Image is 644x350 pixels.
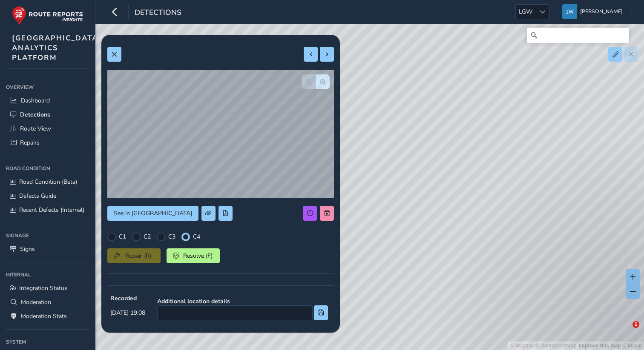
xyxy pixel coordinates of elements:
span: Integration Status [19,284,67,292]
a: Route View [6,122,89,136]
input: Search [527,28,629,43]
a: Road Condition (Beta) [6,175,89,189]
button: Resolve (F) [167,248,220,263]
span: Detections [135,7,181,19]
span: [DATE] 19:08 [110,309,145,317]
div: Road Condition [6,162,89,175]
span: LGW [516,5,535,19]
span: Moderation Stats [21,312,67,320]
div: Internal [6,268,89,281]
a: Signs [6,242,89,256]
a: Dashboard [6,94,89,108]
label: C3 [168,233,175,241]
span: Recent Defects (Internal) [19,206,84,214]
span: [PERSON_NAME] [580,4,623,19]
button: [PERSON_NAME] [562,4,626,19]
a: Detections [6,108,89,122]
div: Overview [6,81,89,94]
span: Detections [20,111,50,119]
a: Integration Status [6,281,89,295]
label: C1 [119,233,126,241]
label: C2 [144,233,151,241]
span: [GEOGRAPHIC_DATA] ANALYTICS PLATFORM [12,33,101,63]
strong: Recorded [110,294,145,302]
a: Recent Defects (Internal) [6,203,89,217]
span: Resolve (F) [182,252,213,260]
span: Repairs [20,139,40,147]
a: Moderation Stats [6,309,89,323]
strong: Additional location details [157,297,328,305]
span: 1 [632,321,639,328]
span: Route View [20,125,51,133]
span: Signs [20,245,35,253]
img: diamond-layout [562,4,577,19]
a: Repairs [6,136,89,150]
a: Moderation [6,295,89,309]
span: Moderation [21,298,51,306]
span: Road Condition (Beta) [19,178,77,186]
div: Signage [6,229,89,242]
div: System [6,336,89,348]
iframe: Intercom live chat [615,321,635,341]
span: Dashboard [21,97,50,105]
span: See in [GEOGRAPHIC_DATA] [114,209,192,217]
span: Defects Guide [19,192,56,200]
img: rr logo [12,6,83,25]
a: Defects Guide [6,189,89,203]
button: See in Route View [107,206,198,221]
label: C4 [193,233,200,241]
